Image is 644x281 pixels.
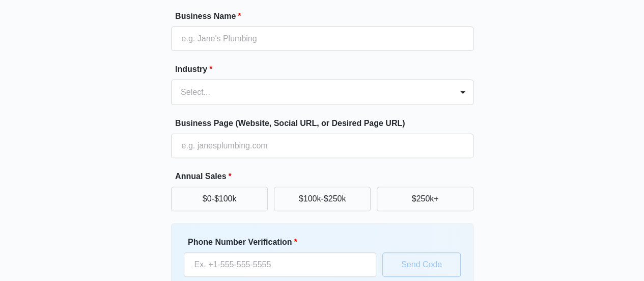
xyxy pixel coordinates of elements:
[175,170,478,183] label: Annual Sales
[184,252,376,277] input: Ex. +1-555-555-5555
[274,187,371,211] button: $100k-$250k
[171,187,268,211] button: $0-$100k
[188,236,380,248] label: Phone Number Verification
[175,10,478,22] label: Business Name
[171,27,473,51] input: e.g. Jane's Plumbing
[175,63,478,75] label: Industry
[377,187,473,211] button: $250k+
[171,134,473,158] input: e.g. janesplumbing.com
[175,117,478,130] label: Business Page (Website, Social URL, or Desired Page URL)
